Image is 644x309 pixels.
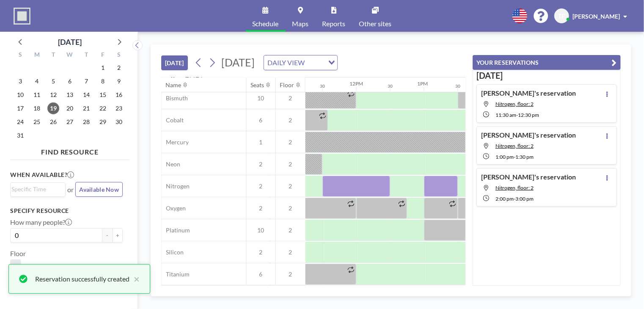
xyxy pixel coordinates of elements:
[113,62,125,74] span: Saturday, August 2, 2025
[473,55,621,70] button: YOUR RESERVATIONS
[10,207,123,215] h3: Specify resource
[47,102,59,114] span: Tuesday, August 19, 2025
[515,196,534,202] span: 3:00 PM
[162,94,188,102] span: Bismuth
[102,228,113,243] button: -
[247,248,275,256] span: 2
[67,185,74,194] span: or
[14,263,17,271] span: 2
[162,138,189,146] span: Mercury
[456,83,461,89] div: 30
[64,116,76,128] span: Wednesday, August 27, 2025
[162,248,184,256] span: Silicon
[253,20,279,27] span: Schedule
[247,182,275,190] span: 2
[516,112,518,118] span: -
[97,75,109,87] span: Friday, August 8, 2025
[495,143,534,149] span: Nitrogen, floor: 2
[47,116,59,128] span: Tuesday, August 26, 2025
[97,62,109,74] span: Friday, August 1, 2025
[14,102,26,114] span: Sunday, August 17, 2025
[247,160,275,168] span: 2
[75,182,123,197] button: Available Now
[64,75,76,87] span: Wednesday, August 6, 2025
[276,204,305,212] span: 2
[78,50,94,61] div: T
[264,55,337,70] div: Search for option
[64,89,76,101] span: Wednesday, August 13, 2025
[14,130,26,141] span: Sunday, August 31, 2025
[495,112,516,118] span: 11:30 AM
[247,204,275,212] span: 2
[80,116,92,128] span: Thursday, August 28, 2025
[47,89,59,101] span: Tuesday, August 12, 2025
[276,94,305,102] span: 2
[481,173,576,181] h4: [PERSON_NAME]'s reservation
[247,138,275,146] span: 1
[113,75,125,87] span: Saturday, August 9, 2025
[80,75,92,87] span: Thursday, August 7, 2025
[97,102,109,114] span: Friday, August 22, 2025
[58,36,82,48] div: [DATE]
[80,102,92,114] span: Thursday, August 21, 2025
[113,116,125,128] span: Saturday, August 30, 2025
[62,50,78,61] div: W
[10,249,26,258] label: Floor
[514,154,515,160] span: -
[80,89,92,101] span: Thursday, August 14, 2025
[94,50,111,61] div: F
[79,186,119,193] span: Available Now
[31,89,43,101] span: Monday, August 11, 2025
[495,185,534,191] span: Nitrogen, floor: 2
[161,55,188,70] button: [DATE]
[247,226,275,234] span: 10
[10,218,72,226] label: How many people?
[14,89,26,101] span: Sunday, August 10, 2025
[166,81,182,89] div: Name
[514,196,515,202] span: -
[495,154,514,160] span: 1:00 PM
[276,270,305,278] span: 2
[481,131,576,139] h4: [PERSON_NAME]'s reservation
[307,57,323,68] input: Search for option
[495,101,534,107] span: Nitrogen, floor: 2
[14,116,26,128] span: Sunday, August 24, 2025
[247,94,275,102] span: 10
[388,83,393,89] div: 30
[162,204,186,212] span: Oxygen
[14,75,26,87] span: Sunday, August 3, 2025
[518,112,539,118] span: 12:30 PM
[276,248,305,256] span: 2
[12,50,29,61] div: S
[247,116,275,124] span: 6
[276,226,305,234] span: 2
[14,8,30,25] img: organization-logo
[322,20,346,27] span: Reports
[162,160,180,168] span: Neon
[97,89,109,101] span: Friday, August 15, 2025
[113,228,123,243] button: +
[266,57,306,68] span: DAILY VIEW
[251,81,264,89] div: Seats
[129,274,140,284] button: close
[47,75,59,87] span: Tuesday, August 5, 2025
[11,183,65,196] div: Search for option
[495,196,514,202] span: 2:00 PM
[162,226,190,234] span: Platinum
[559,12,565,20] span: TF
[10,144,129,156] h4: FIND RESOURCE
[31,116,43,128] span: Monday, August 25, 2025
[97,116,109,128] span: Friday, August 29, 2025
[29,50,45,61] div: M
[247,270,275,278] span: 6
[350,80,363,87] div: 12PM
[221,56,255,69] span: [DATE]
[31,102,43,114] span: Monday, August 18, 2025
[572,13,620,20] span: [PERSON_NAME]
[162,182,190,190] span: Nitrogen
[113,102,125,114] span: Saturday, August 23, 2025
[276,138,305,146] span: 2
[111,50,127,61] div: S
[359,20,392,27] span: Other sites
[113,89,125,101] span: Saturday, August 16, 2025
